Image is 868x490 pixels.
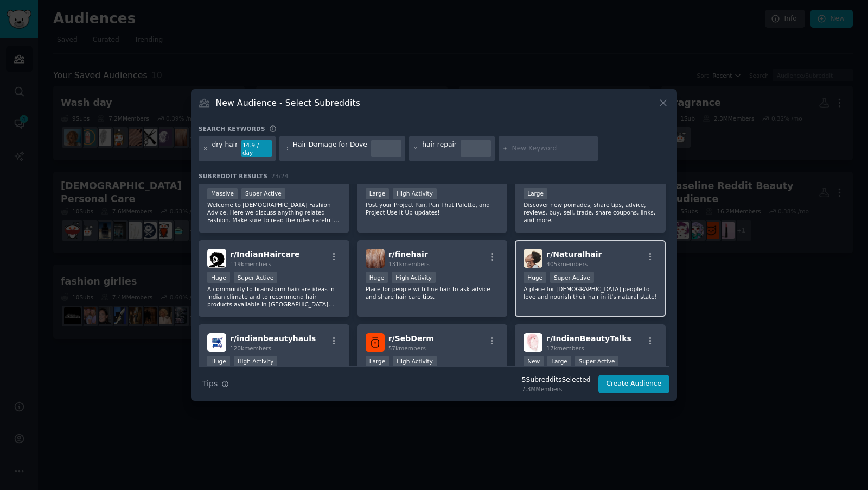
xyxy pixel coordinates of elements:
[388,250,428,259] span: r/ finehair
[546,250,602,259] span: r/ Naturalhair
[524,356,544,367] div: New
[524,201,657,224] p: Discover new pomades, share tips, advice, reviews, buy, sell, trade, share coupons, links, and more.
[546,345,584,351] span: 17k members
[230,345,271,351] span: 120k members
[598,375,670,393] button: Create Audience
[524,188,547,199] div: Large
[524,333,542,352] img: IndianBeautyTalks
[366,201,499,216] p: Post your Project Pan, Pan That Palette, and Project Use It Up updates!
[388,334,434,343] span: r/ SebDerm
[524,272,546,283] div: Huge
[230,261,271,267] span: 119k members
[366,333,385,352] img: SebDerm
[422,140,457,158] div: hair repair
[216,97,360,109] h3: New Audience - Select Subreddits
[388,345,426,351] span: 57k members
[393,188,437,199] div: High Activity
[366,188,390,199] div: Large
[575,356,619,367] div: Super Active
[207,285,341,308] p: A community to brainstorm haircare ideas in Indian climate and to recommend hair products availab...
[207,201,341,224] p: Welcome to [DEMOGRAPHIC_DATA] Fashion Advice. Here we discuss anything related Fashion. Make sure...
[207,188,238,199] div: Massive
[522,375,591,385] div: 5 Subreddit s Selected
[241,140,272,158] div: 14.9 / day
[199,172,267,180] span: Subreddit Results
[366,249,385,268] img: finehair
[366,285,499,300] p: Place for people with fine hair to ask advice and share hair care tips.
[241,188,285,199] div: Super Active
[366,356,390,367] div: Large
[293,140,367,158] div: Hair Damage for Dove
[392,272,436,283] div: High Activity
[230,250,299,259] span: r/ IndianHaircare
[207,272,230,283] div: Huge
[388,261,430,267] span: 131k members
[393,356,437,367] div: High Activity
[366,272,388,283] div: Huge
[524,249,542,268] img: Naturalhair
[522,385,591,393] div: 7.3M Members
[524,285,657,300] p: A place for [DEMOGRAPHIC_DATA] people to love and nourish their hair in it's natural state!
[230,334,316,343] span: r/ indianbeautyhauls
[512,144,594,154] input: New Keyword
[202,378,218,390] span: Tips
[234,356,278,367] div: High Activity
[207,356,230,367] div: Huge
[546,261,588,267] span: 405k members
[547,356,571,367] div: Large
[207,249,226,268] img: IndianHaircare
[199,374,233,393] button: Tips
[234,272,278,283] div: Super Active
[207,333,226,352] img: indianbeautyhauls
[271,173,289,179] span: 23 / 24
[212,140,238,158] div: dry hair
[546,334,631,343] span: r/ IndianBeautyTalks
[550,272,594,283] div: Super Active
[199,125,265,133] h3: Search keywords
